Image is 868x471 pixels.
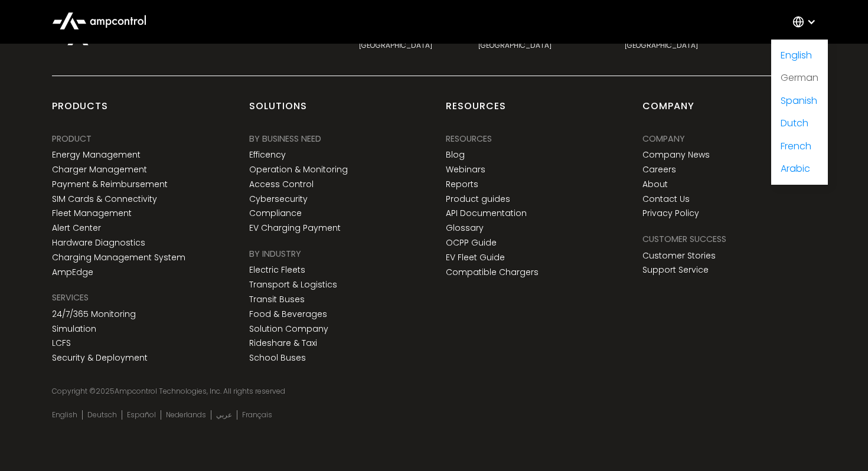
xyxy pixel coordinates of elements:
a: 24/7/365 Monitoring [52,309,136,319]
div: products [52,100,108,122]
a: Charging Management System [52,253,185,263]
a: Contact Us [642,194,690,204]
a: About [642,179,668,189]
div: Resources [446,132,492,145]
a: Food & Beverages [249,309,327,319]
a: Arabic [781,162,810,175]
div: Company [642,100,694,122]
a: Cybersecurity [249,194,308,204]
a: Alert Center [52,223,101,233]
a: Security & Deployment [52,353,148,363]
a: Support Service [642,265,709,275]
a: German [781,71,818,84]
a: Français [242,410,272,420]
div: BY BUSINESS NEED [249,132,321,145]
div: BY INDUSTRY [249,247,301,260]
a: EV Fleet Guide [446,253,505,263]
a: Transit Buses [249,295,305,305]
div: [STREET_ADDRESS][PERSON_NAME] [GEOGRAPHIC_DATA] [GEOGRAPHIC_DATA] [478,22,601,50]
a: Dutch [781,116,808,130]
a: Spanish [781,94,817,107]
a: Access Control [249,179,314,189]
a: Hardware Diagnostics [52,238,145,248]
a: Deutsch [87,410,117,420]
a: Electric Fleets [249,265,305,275]
div: Solutions [249,100,307,122]
a: Payment & Reimbursement [52,179,168,189]
a: Company News [642,150,710,160]
a: English [52,410,77,420]
a: Compliance [249,208,302,218]
a: School Buses [249,353,306,363]
a: Glossary [446,223,484,233]
a: AmpEdge [52,267,93,277]
a: Transport & Logistics [249,280,337,290]
a: Simulation [52,324,96,334]
a: Privacy Policy [642,208,699,218]
a: Reports [446,179,478,189]
a: Nederlands [166,410,206,420]
div: Company [642,132,685,145]
a: Compatible Chargers [446,267,539,277]
div: SERVICES [52,291,89,304]
div: Customer success [642,233,726,246]
div: [STREET_ADDRESS] [US_STATE][GEOGRAPHIC_DATA] [GEOGRAPHIC_DATA] [625,22,738,50]
a: Efficency [249,150,286,160]
a: Español [127,410,156,420]
a: Fleet Management [52,208,132,218]
a: Blog [446,150,465,160]
a: Product guides [446,194,510,204]
a: EV Charging Payment [249,223,341,233]
a: Rideshare & Taxi [249,338,317,348]
a: Solution Company [249,324,328,334]
a: Operation & Monitoring [249,165,348,175]
div: Wöhrmühle 2 91056 [GEOGRAPHIC_DATA] [GEOGRAPHIC_DATA] [359,22,455,50]
a: English [781,48,812,62]
a: SIM Cards & Connectivity [52,194,157,204]
a: Charger Management [52,165,147,175]
span: 2025 [96,386,115,396]
div: PRODUCT [52,132,92,145]
div: Resources [446,100,506,122]
a: Energy Management [52,150,141,160]
a: OCPP Guide [446,238,497,248]
a: LCFS [52,338,71,348]
a: Webinars [446,165,485,175]
a: Careers [642,165,676,175]
a: API Documentation [446,208,527,218]
a: Customer Stories [642,251,716,261]
a: French [781,139,811,153]
a: عربي [216,410,232,420]
div: Copyright © Ampcontrol Technologies, Inc. All rights reserved [52,387,816,396]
